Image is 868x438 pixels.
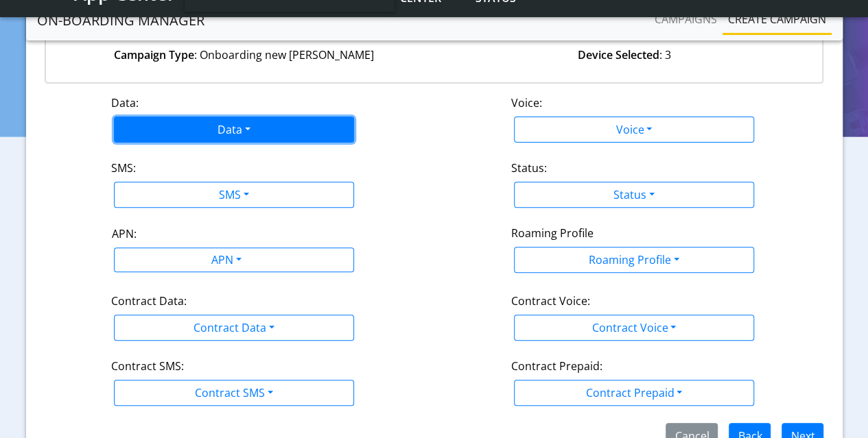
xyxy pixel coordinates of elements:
label: Contract SMS: [111,358,184,374]
a: On-Boarding Manager [37,7,204,34]
button: Contract Voice [514,315,754,341]
label: Voice: [511,95,542,111]
button: Status [514,182,754,208]
button: Roaming Profile [514,247,754,273]
div: : 3 [434,47,814,63]
strong: Campaign Type [114,47,194,62]
label: APN: [111,226,136,242]
label: Data: [111,95,139,111]
label: Contract Data: [111,293,187,309]
button: Voice [514,117,754,143]
label: SMS: [111,160,136,176]
button: Contract Prepaid [514,380,754,406]
button: SMS [114,182,354,208]
button: Contract Data [114,315,354,341]
label: Contract Prepaid: [511,358,602,374]
div: : Onboarding new [PERSON_NAME] [54,47,434,63]
div: APN [99,248,352,275]
label: Roaming Profile [511,225,594,241]
strong: Device Selected [577,47,659,62]
a: Create campaign [723,5,832,33]
label: Contract Voice: [511,293,590,309]
label: Status: [511,160,547,176]
button: Data [114,117,354,143]
a: Campaigns [649,5,723,33]
button: Contract SMS [114,380,354,406]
